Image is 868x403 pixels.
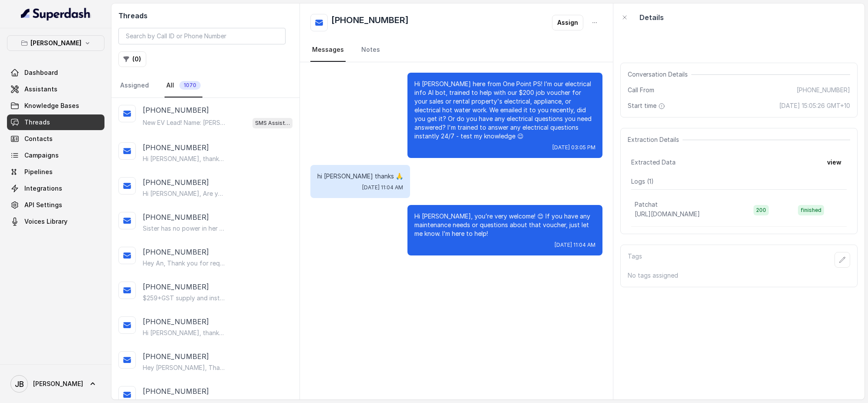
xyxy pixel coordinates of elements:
[143,105,209,115] p: [PHONE_NUMBER]
[143,142,209,153] p: [PHONE_NUMBER]
[33,379,83,388] span: [PERSON_NAME]
[628,135,683,144] span: Extraction Details
[118,51,146,67] button: (0)
[822,154,847,170] button: view
[552,144,595,151] span: [DATE] 03:05 PM
[143,259,226,268] p: Hey An, Thank you for requesting a quote for an EV installation with One Point Property Solutions...
[7,65,104,81] a: Dashboard
[628,86,654,94] span: Call From
[7,164,104,180] a: Pipelines
[143,189,226,198] p: Hi [PERSON_NAME], Are you home [DATE] we can send a tech to quote your works up?
[754,205,769,215] span: 200
[24,184,62,193] span: Integrations
[24,217,67,226] span: Voices Library
[628,252,642,268] p: Tags
[24,201,62,209] span: API Settings
[24,68,58,77] span: Dashboard
[797,86,850,94] span: [PHONE_NUMBER]
[255,119,290,128] p: SMS Assistant
[24,151,59,160] span: Campaigns
[310,38,603,62] nav: Tabs
[362,184,403,191] span: [DATE] 11:04 AM
[143,386,209,396] p: [PHONE_NUMBER]
[414,80,595,141] p: Hi [PERSON_NAME] here from One Point PS! I’m our electrical info AI bot, trained to help with our...
[143,224,226,233] p: Sister has no power in her house override switch won't stay on in meter box
[639,12,664,23] p: Details
[7,131,104,147] a: Contacts
[360,38,382,62] a: Notes
[7,35,104,51] button: [PERSON_NAME]
[555,242,595,249] span: [DATE] 11:04 AM
[118,74,293,97] nav: Tabs
[143,363,226,372] p: Hey [PERSON_NAME], Thank you for requesting a kitchen exhaust fan repair quote with One Point Pro...
[628,101,667,110] span: Start time
[143,294,226,302] p: $259+GST supply and installation of a new 10year battery unit - 10years warranty and no batteries...
[15,379,24,389] text: JB
[143,351,209,362] p: [PHONE_NUMBER]
[552,15,583,30] button: Assign
[7,114,104,130] a: Threads
[143,212,209,222] p: [PHONE_NUMBER]
[414,212,595,238] p: Hi [PERSON_NAME], you’re very welcome! 😊 If you have any maintenance needs or questions about tha...
[628,271,850,280] p: No tags assigned
[143,329,226,337] p: Hi [PERSON_NAME], thanks for your enquiry with One Point Property Solutions! Just confirming—do y...
[24,168,53,176] span: Pipelines
[24,134,53,143] span: Contacts
[24,118,50,127] span: Threads
[179,81,201,90] span: 1070
[7,98,104,114] a: Knowledge Bases
[331,14,409,31] h2: [PHONE_NUMBER]
[30,38,81,48] p: [PERSON_NAME]
[24,85,57,94] span: Assistants
[798,205,824,215] span: finished
[118,74,151,97] a: Assigned
[310,38,346,62] a: Messages
[143,177,209,188] p: [PHONE_NUMBER]
[143,118,226,127] p: New EV Lead! Name: [PERSON_NAME]: [EMAIL_ADDRESS][DOMAIN_NAME] Phone: [PHONE_NUMBER] Suburb: [GEO...
[628,70,691,79] span: Conversation Details
[7,181,104,196] a: Integrations
[631,177,847,186] p: Logs ( 1 )
[7,197,104,213] a: API Settings
[24,101,79,110] span: Knowledge Bases
[7,214,104,229] a: Voices Library
[7,372,104,396] a: [PERSON_NAME]
[317,172,403,181] p: hi [PERSON_NAME] thanks 🙏
[631,158,676,167] span: Extracted Data
[165,74,202,97] a: All1070
[7,81,104,97] a: Assistants
[779,101,850,110] span: [DATE] 15:05:26 GMT+10
[635,200,658,209] p: Patchat
[143,316,209,327] p: [PHONE_NUMBER]
[143,282,209,292] p: [PHONE_NUMBER]
[143,247,209,257] p: [PHONE_NUMBER]
[21,7,91,21] img: light.svg
[118,10,293,21] h2: Threads
[118,28,286,44] input: Search by Call ID or Phone Number
[7,148,104,163] a: Campaigns
[143,154,226,163] p: Hi [PERSON_NAME], thanks for your enquiry with One Point Property Solutions! Just confirming—do y...
[635,210,700,218] span: [URL][DOMAIN_NAME]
